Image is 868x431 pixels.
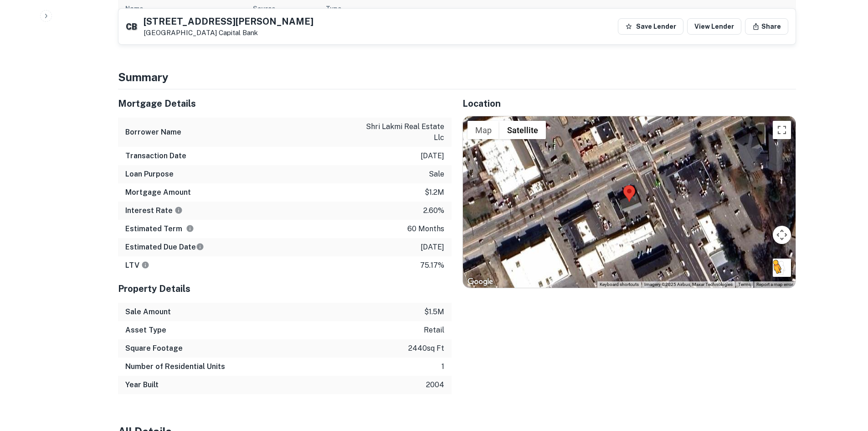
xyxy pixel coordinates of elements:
[125,3,143,14] div: Name
[196,243,204,251] svg: Estimate is based on a standard schedule for this type of loan.
[326,3,341,14] div: Type
[125,223,194,234] h6: Estimated Term
[362,121,444,143] p: shri lakmi real estate llc
[219,29,258,36] a: Capital Bank
[408,343,444,354] p: 2440 sq ft
[144,17,313,26] h5: [STREET_ADDRESS][PERSON_NAME]
[424,306,444,317] p: $1.5m
[773,121,791,139] button: Toggle fullscreen view
[425,187,444,198] p: $1.2m
[462,97,796,110] h5: Location
[118,97,452,110] h5: Mortgage Details
[125,325,166,336] h6: Asset Type
[253,3,275,14] div: Source
[126,21,136,33] a: C B
[773,259,791,277] button: Drag Pegman onto the map to open Street View
[618,18,683,35] button: Save Lender
[687,18,741,35] a: View Lender
[421,151,444,161] p: [DATE]
[125,205,183,216] h6: Interest Rate
[421,242,444,253] p: [DATE]
[465,276,495,288] a: Open this area in Google Maps (opens a new window)
[125,169,174,180] h6: Loan Purpose
[125,379,159,390] h6: Year Built
[499,121,546,139] button: Show satellite imagery
[125,187,191,198] h6: Mortgage Amount
[125,343,183,354] h6: Square Footage
[407,223,444,234] p: 60 months
[644,282,733,287] span: Imagery ©2025 Airbus, Maxar Technologies
[125,306,171,317] h6: Sale Amount
[125,151,186,161] h6: Transaction Date
[141,261,149,269] svg: LTVs displayed on the website are for informational purposes only and may be reported incorrectly...
[756,282,793,287] a: Report a map error
[429,169,444,180] p: sale
[175,206,183,214] svg: The interest rates displayed on the website are for informational purposes only and may be report...
[118,282,452,296] h5: Property Details
[125,260,149,271] h6: LTV
[125,361,225,372] h6: Number of Residential Units
[426,379,444,390] p: 2004
[822,358,868,402] iframe: Chat Widget
[773,226,791,244] button: Map camera controls
[125,242,204,253] h6: Estimated Due Date
[144,29,313,37] p: [GEOGRAPHIC_DATA]
[465,276,495,288] img: Google
[467,121,499,139] button: Show street map
[118,69,796,85] h4: Summary
[745,18,788,35] button: Share
[424,325,444,336] p: retail
[442,361,444,372] p: 1
[420,260,444,271] p: 75.17%
[125,127,181,138] h6: Borrower Name
[738,282,751,287] a: Terms (opens in new tab)
[600,281,639,288] button: Keyboard shortcuts
[423,205,444,216] p: 2.60%
[186,224,194,233] svg: Term is based on a standard schedule for this type of loan.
